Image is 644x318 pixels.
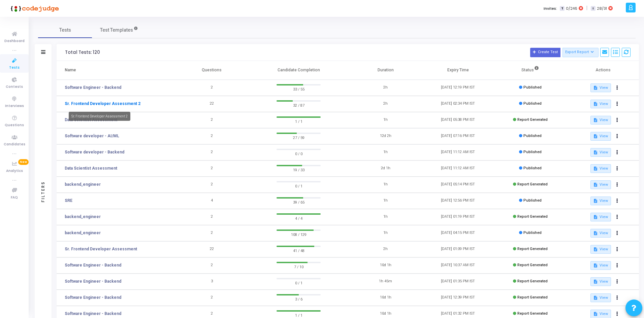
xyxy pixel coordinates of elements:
td: [DATE] 11:12 AM IST [422,161,494,177]
a: backend_engineer [65,230,101,236]
td: 1h [349,209,422,225]
span: 3 / 6 [277,295,321,302]
a: Software developer - AI/ML [65,133,119,139]
span: 27 / 59 [277,134,321,141]
span: 0/246 [566,6,577,11]
td: 10d 1h [349,257,422,274]
td: 10d 1h [349,290,422,306]
td: 1h [349,177,422,193]
button: View [590,197,611,205]
button: Export Report [562,48,599,57]
button: View [590,213,611,221]
span: 41 / 48 [277,247,321,254]
td: 2h [349,80,422,96]
button: View [590,229,611,238]
td: [DATE] 12:19 PM IST [422,80,494,96]
span: FAQ [11,195,18,201]
span: | [586,5,587,12]
td: [DATE] 12:56 PM IST [422,193,494,209]
a: Software Engineer - Backend [65,278,121,284]
a: Software Engineer - Backend [65,84,121,91]
span: 0 / 0 [277,150,321,157]
mat-icon: description [593,279,598,284]
button: View [590,164,611,173]
td: 1h [349,193,422,209]
td: 2 [175,161,248,177]
mat-icon: description [593,312,598,316]
td: 2 [175,290,248,306]
span: Questions [5,122,24,128]
td: 1h 45m [349,274,422,290]
a: Software Engineer - Backend [65,311,121,317]
span: Published [523,85,542,90]
td: [DATE] 11:12 AM IST [422,144,494,161]
button: View [590,293,611,302]
span: 4 / 4 [277,215,321,221]
button: View [590,116,611,125]
button: View [590,261,611,270]
span: Tests [59,27,71,34]
span: I [591,6,595,11]
td: 12d 2h [349,128,422,144]
td: 22 [175,96,248,112]
td: [DATE] 04:15 PM IST [422,225,494,241]
span: 33 / 55 [277,85,321,92]
mat-icon: description [593,215,598,219]
td: 2h [349,96,422,112]
td: [DATE] 07:16 PM IST [422,128,494,144]
span: 7 / 10 [277,263,321,270]
span: Dashboard [4,38,25,44]
mat-icon: description [593,150,598,155]
div: Total Tests: 120 [65,50,100,55]
td: 2 [175,177,248,193]
span: 108 / 129 [277,231,321,238]
td: 2 [175,225,248,241]
td: 4 [175,193,248,209]
th: Questions [175,61,248,80]
a: Software developer - Backend [65,149,124,155]
mat-icon: description [593,166,598,171]
a: Data Scientist Assessment [65,165,117,171]
td: 1h [349,225,422,241]
td: 3 [175,274,248,290]
label: Invites: [544,6,557,11]
span: New [18,159,29,165]
a: Sr. Frontend Developer Assessment 2 [65,101,140,107]
span: 19 / 33 [277,166,321,173]
span: Report Generated [517,214,548,219]
span: 0 / 1 [277,279,321,286]
span: Test Templates [100,27,133,34]
td: [DATE] 10:37 AM IST [422,257,494,274]
a: Software Engineer - Backend [65,294,121,301]
td: 2h [349,241,422,257]
span: Candidates [4,142,25,147]
td: [DATE] 05:38 PM IST [422,112,494,128]
td: 1h [349,112,422,128]
td: [DATE] 01:19 PM IST [422,209,494,225]
th: Candidate Completion [248,61,349,80]
mat-icon: description [593,263,598,268]
th: Actions [567,61,639,80]
th: Duration [349,61,422,80]
mat-icon: description [593,247,598,252]
span: Analytics [6,168,23,174]
span: Contests [6,84,23,90]
span: Report Generated [517,295,548,299]
span: 39 / 65 [277,199,321,205]
td: 1h [349,144,422,161]
span: Report Generated [517,263,548,267]
td: [DATE] 02:34 PM IST [422,96,494,112]
button: View [590,83,611,92]
div: Filters [40,154,46,228]
span: Published [523,231,542,235]
div: Sr. Frontend Developer Assessment 2 [69,112,130,121]
button: Create Test [530,48,560,57]
mat-icon: description [593,295,598,300]
span: Published [523,101,542,106]
td: [DATE] 01:09 PM IST [422,241,494,257]
span: 32 / 87 [277,102,321,108]
td: 2 [175,144,248,161]
mat-icon: description [593,231,598,236]
span: Report Generated [517,247,548,251]
td: 2 [175,257,248,274]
